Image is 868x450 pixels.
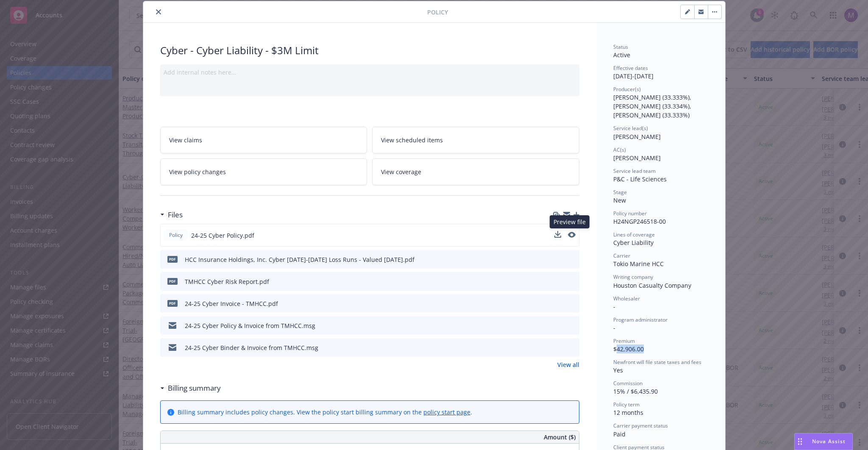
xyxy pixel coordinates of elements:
span: - [613,324,615,332]
button: preview file [568,321,576,330]
span: 15% / $6,435.90 [613,387,658,395]
span: View scheduled items [381,136,443,144]
span: Carrier payment status [613,422,668,429]
span: Policy [427,8,448,17]
span: [PERSON_NAME] [613,133,661,141]
span: Lines of coverage [613,231,655,238]
span: AC(s) [613,146,626,153]
button: download file [555,277,562,286]
button: preview file [568,277,576,286]
button: preview file [568,232,576,238]
h3: Billing summary [168,383,221,394]
div: Billing summary includes policy changes. View the policy start billing summary on the . [178,408,472,417]
span: Houston Casualty Company [613,281,691,289]
span: 24-25 Cyber Policy.pdf [191,231,254,240]
span: Nova Assist [812,438,846,445]
span: Tokio Marine HCC [613,260,664,268]
div: 24-25 Cyber Policy & Invoice from TMHCC.msg [185,321,315,330]
span: [PERSON_NAME] (33.333%), [PERSON_NAME] (33.334%), [PERSON_NAME] (33.333%) [613,93,693,119]
span: $42,906.00 [613,345,644,353]
button: preview file [568,299,576,308]
span: 12 months [613,408,643,417]
span: View coverage [381,167,421,176]
span: Newfront will file state taxes and fees [613,358,701,366]
button: preview file [568,255,576,264]
span: pdf [167,256,178,262]
div: 24-25 Cyber Binder & Invoice from TMHCC.msg [185,343,318,352]
button: download file [555,321,562,330]
button: download file [555,343,562,352]
button: download file [554,231,561,238]
button: Nova Assist [794,433,853,450]
button: download file [555,299,562,308]
span: Stage [613,189,627,196]
span: pdf [167,300,178,306]
div: TMHCC Cyber Risk Report.pdf [185,277,269,286]
span: Paid [613,430,626,438]
div: [DATE] - [DATE] [613,64,708,81]
span: Policy term [613,401,640,408]
button: download file [554,231,561,240]
span: - [613,303,615,311]
span: Producer(s) [613,86,641,93]
span: Carrier [613,252,630,259]
div: Preview file [550,215,590,228]
span: Status [613,43,628,50]
div: 24-25 Cyber Invoice - TMHCC.pdf [185,299,278,308]
div: HCC Insurance Holdings, Inc. Cyber [DATE]-[DATE] Loss Runs - Valued [DATE].pdf [185,255,415,264]
a: View claims [160,127,367,153]
a: View scheduled items [372,127,579,153]
span: Writing company [613,273,653,281]
button: preview file [568,231,576,240]
div: Billing summary [160,383,221,394]
span: Policy [167,231,184,239]
span: H24NGP246518-00 [613,217,666,225]
div: Cyber Liability [613,238,708,247]
span: Premium [613,337,635,344]
span: View policy changes [169,167,226,176]
button: download file [555,255,562,264]
span: Effective dates [613,64,648,72]
span: pdf [167,278,178,284]
a: View coverage [372,158,579,185]
div: Add internal notes here... [164,68,576,77]
span: Policy number [613,210,647,217]
span: Amount ($) [544,433,576,442]
button: preview file [568,343,576,352]
h3: Files [168,209,183,220]
span: New [613,196,626,204]
a: policy start page [423,408,470,416]
span: Wholesaler [613,295,640,302]
div: Cyber - Cyber Liability - $3M Limit [160,43,579,58]
div: Drag to move [795,433,805,450]
span: Active [613,51,630,59]
span: Yes [613,366,623,374]
a: View all [557,360,579,369]
span: Commission [613,380,643,387]
a: View policy changes [160,158,367,185]
div: Files [160,209,183,220]
span: P&C - Life Sciences [613,175,667,183]
span: [PERSON_NAME] [613,154,661,162]
button: close [153,7,164,17]
span: Program administrator [613,316,668,323]
span: Service lead team [613,167,656,175]
span: Service lead(s) [613,125,648,132]
span: View claims [169,136,202,144]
